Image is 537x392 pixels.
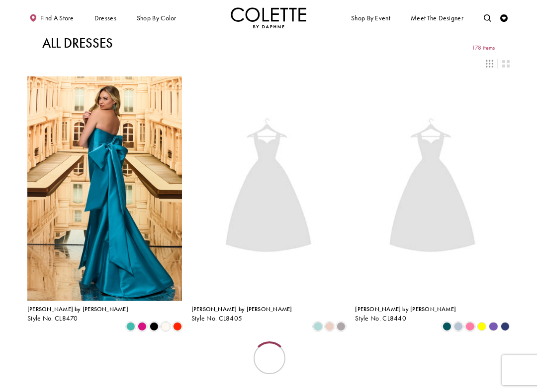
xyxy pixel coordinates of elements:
[477,322,486,331] i: Yellow
[126,322,135,331] i: Turquoise
[411,14,463,22] span: Meet the designer
[355,314,406,323] span: Style No. CL8440
[502,60,510,67] span: Switch layout to 2 columns
[337,322,346,331] i: Smoke
[150,322,159,331] i: Black
[27,306,128,322] div: Colette by Daphne Style No. CL8470
[92,7,118,28] span: Dresses
[489,322,498,331] i: Violet
[454,322,463,331] i: Ice Blue
[138,322,147,331] i: Fuchsia
[94,14,116,22] span: Dresses
[486,60,493,67] span: Switch layout to 3 columns
[27,314,78,323] span: Style No. CL8470
[231,7,306,28] a: Visit Home Page
[355,306,456,322] div: Colette by Daphne Style No. CL8440
[501,322,510,331] i: Navy Blue
[465,322,474,331] i: Cotton Candy
[349,7,392,28] span: Shop By Event
[409,7,465,28] a: Meet the designer
[313,322,322,331] i: Sea Glass
[27,305,128,313] span: [PERSON_NAME] by [PERSON_NAME]
[191,314,243,323] span: Style No. CL8405
[27,76,182,301] a: Visit Colette by Daphne Style No. CL8470 Page
[27,7,76,28] a: Find a store
[472,45,495,51] span: 178 items
[482,7,493,28] a: Toggle search
[40,14,74,22] span: Find a store
[23,55,514,71] div: Layout Controls
[137,14,177,22] span: Shop by color
[325,322,334,331] i: Rose
[355,305,456,313] span: [PERSON_NAME] by [PERSON_NAME]
[135,7,178,28] span: Shop by color
[191,305,292,313] span: [PERSON_NAME] by [PERSON_NAME]
[191,76,346,301] a: Visit Colette by Daphne Style No. CL8405 Page
[498,7,510,28] a: Check Wishlist
[161,322,170,331] i: Diamond White
[351,14,390,22] span: Shop By Event
[231,7,306,28] img: Colette by Daphne
[173,322,182,331] i: Scarlet
[191,306,292,322] div: Colette by Daphne Style No. CL8405
[42,36,113,51] h1: All Dresses
[355,76,510,301] a: Visit Colette by Daphne Style No. CL8440 Page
